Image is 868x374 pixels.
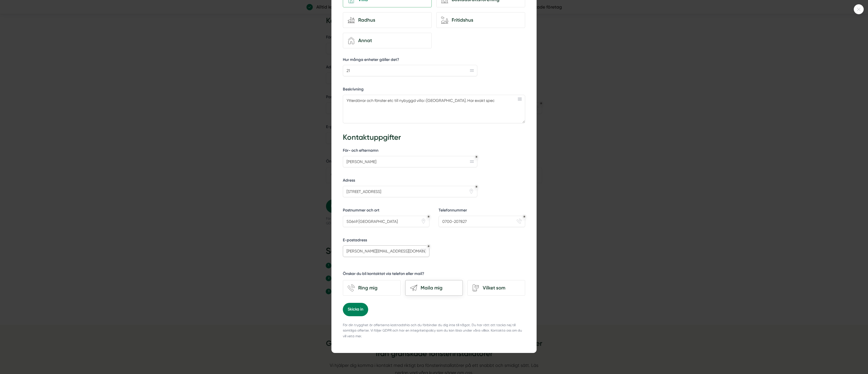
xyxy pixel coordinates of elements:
label: E-postadress [343,237,429,244]
div: Obligatoriskt [427,215,430,218]
button: Skicka in [343,303,368,316]
label: Postnummer och ort [343,207,429,215]
div: Obligatoriskt [523,215,525,218]
p: För din trygghet är offerterna kostnadsfria och du förbinder du dig inte till något. Du har rätt ... [343,322,525,339]
div: Obligatoriskt [475,186,478,188]
div: Obligatoriskt [475,156,478,158]
div: Obligatoriskt [427,245,430,247]
h5: Önskar du bli kontaktat via telefon eller mail? [343,271,424,278]
h3: Kontaktuppgifter [343,132,525,143]
label: Hur många enheter gäller det? [343,57,477,64]
label: För- och efternamn [343,148,477,155]
label: Adress [343,178,477,185]
label: Beskrivning [343,87,525,94]
label: Telefonnummer [439,207,525,215]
